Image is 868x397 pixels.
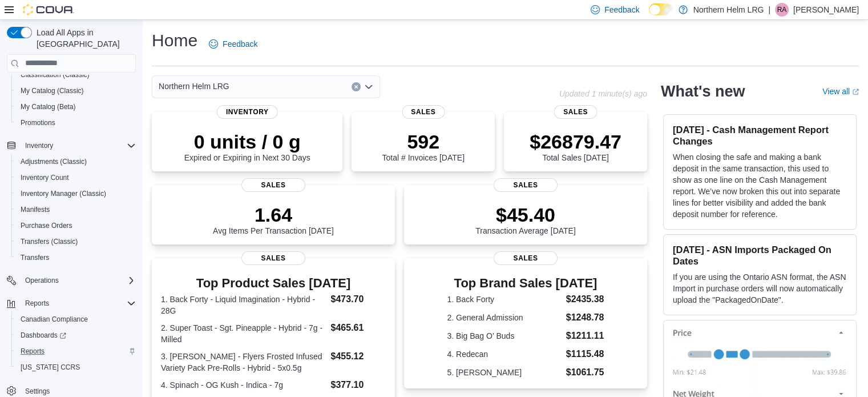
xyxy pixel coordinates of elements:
dt: 5. [PERSON_NAME] [447,367,561,378]
h3: Top Brand Sales [DATE] [447,276,604,290]
span: Dashboards [16,328,136,342]
span: Promotions [21,118,55,127]
a: My Catalog (Beta) [16,100,80,114]
dt: 3. Big Bag O' Buds [447,330,561,342]
span: Dashboards [21,331,66,340]
button: Reports [11,343,140,359]
div: Total # Invoices [DATE] [382,130,464,162]
img: Cova [23,4,74,15]
button: Clear input [352,82,361,91]
span: Classification (Classic) [16,68,136,82]
span: Purchase Orders [21,221,72,230]
span: Adjustments (Classic) [16,155,136,169]
span: Purchase Orders [16,219,136,232]
dt: 1. Back Forty [447,294,561,305]
button: Canadian Compliance [11,311,140,327]
a: Manifests [16,203,54,216]
span: Sales [241,178,305,192]
span: Transfers (Classic) [16,235,136,248]
a: Adjustments (Classic) [16,155,91,169]
dd: $473.70 [330,292,385,306]
a: Purchase Orders [16,219,77,232]
a: Dashboards [11,327,140,343]
span: Canadian Compliance [21,315,88,324]
span: Canadian Compliance [16,312,136,326]
p: If you are using the Ontario ASN format, the ASN Import in purchase orders will now automatically... [673,271,847,306]
span: Sales [241,251,305,265]
h1: Home [152,29,197,52]
span: Inventory Manager (Classic) [21,189,106,198]
span: Load All Apps in [GEOGRAPHIC_DATA] [32,27,136,50]
a: Canadian Compliance [16,312,92,326]
a: Feedback [204,33,262,55]
div: Total Sales [DATE] [530,130,621,162]
dt: 4. Redecan [447,348,561,360]
p: Updated 1 minute(s) ago [559,89,647,98]
p: $45.40 [475,203,576,226]
p: Northern Helm LRG [693,3,764,17]
dt: 2. Super Toast - Sgt. Pineapple - Hybrid - 7g - Milled [161,322,326,345]
p: When closing the safe and making a bank deposit in the same transaction, this used to show as one... [673,151,847,220]
a: [US_STATE] CCRS [16,360,84,374]
span: Manifests [16,203,136,216]
h3: [DATE] - Cash Management Report Changes [673,124,847,147]
span: My Catalog (Classic) [16,84,136,98]
span: Washington CCRS [16,360,136,374]
p: 1.64 [213,203,334,226]
dt: 4. Spinach - OG Kush - Indica - 7g [161,379,326,391]
span: Inventory Manager (Classic) [16,187,136,200]
button: Transfers (Classic) [11,234,140,250]
button: Inventory [2,138,140,154]
span: Reports [21,296,136,310]
a: View allExternal link [822,87,859,96]
a: Dashboards [16,328,71,342]
button: [US_STATE] CCRS [11,359,140,375]
div: Expired or Expiring in Next 30 Days [184,130,310,162]
button: My Catalog (Beta) [11,99,140,115]
span: Sales [402,105,445,119]
span: Reports [21,347,45,356]
div: Avg Items Per Transaction [DATE] [213,203,334,235]
span: Inventory Count [21,173,69,182]
button: Adjustments (Classic) [11,154,140,170]
button: My Catalog (Classic) [11,83,140,99]
span: Inventory Count [16,171,136,185]
span: Inventory [21,139,136,153]
span: Promotions [16,116,136,130]
p: 592 [382,130,464,153]
button: Purchase Orders [11,218,140,234]
span: My Catalog (Beta) [21,102,76,111]
span: RA [777,3,787,17]
h3: Top Product Sales [DATE] [161,276,386,290]
div: Rhiannon Adams [775,3,789,17]
span: Adjustments (Classic) [21,157,87,166]
button: Promotions [11,115,140,131]
button: Open list of options [364,82,373,91]
dd: $1211.11 [566,329,604,343]
button: Inventory Manager (Classic) [11,186,140,202]
dd: $1115.48 [566,347,604,361]
h2: What's new [661,82,745,101]
span: Sales [494,178,558,192]
a: Inventory Count [16,171,74,185]
span: Dark Mode [649,15,649,16]
button: Inventory [21,139,58,153]
a: My Catalog (Classic) [16,84,88,98]
button: Operations [21,274,63,287]
button: Reports [21,296,54,310]
button: Classification (Classic) [11,67,140,83]
span: Manifests [21,205,50,214]
div: Transaction Average [DATE] [475,203,576,235]
dd: $465.61 [330,321,385,335]
dd: $1061.75 [566,366,604,379]
p: $26879.47 [530,130,621,153]
dd: $377.10 [330,378,385,392]
span: Inventory [217,105,278,119]
button: Manifests [11,202,140,218]
dd: $455.12 [330,350,385,363]
a: Inventory Manager (Classic) [16,187,111,200]
button: Transfers [11,250,140,266]
dt: 1. Back Forty - Liquid Imagination - Hybrid - 28G [161,294,326,316]
span: Sales [494,251,558,265]
span: Transfers (Classic) [21,237,78,246]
